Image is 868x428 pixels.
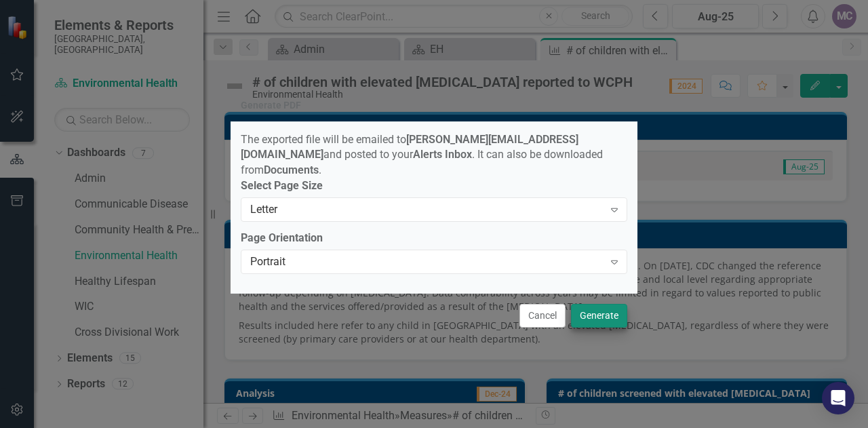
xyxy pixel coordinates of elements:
label: Page Orientation [241,231,627,246]
button: Generate [571,304,627,328]
label: Select Page Size [241,178,627,194]
div: Open Intercom Messenger [822,382,854,414]
div: Letter [250,202,604,218]
div: Generate PDF [241,100,301,111]
strong: Documents [264,163,319,176]
span: The exported file will be emailed to and posted to your . It can also be downloaded from . [241,133,603,177]
strong: [PERSON_NAME][EMAIL_ADDRESS][DOMAIN_NAME] [241,133,578,161]
div: Portrait [250,254,604,269]
button: Cancel [519,304,566,328]
strong: Alerts Inbox [413,148,472,161]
